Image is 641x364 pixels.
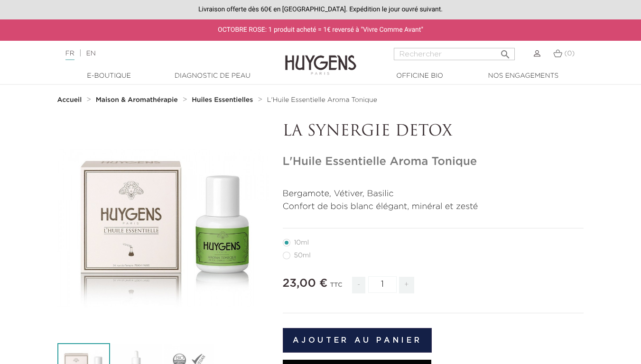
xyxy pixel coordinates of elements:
[57,96,84,104] a: Accueil
[352,277,365,293] span: -
[283,278,328,289] span: 23,00 €
[267,97,377,103] span: L'Huile Essentielle Aroma Tonique
[368,276,397,293] input: Quantité
[500,46,511,57] i: 
[96,97,178,103] strong: Maison & Aromathérapie
[165,71,260,81] a: Diagnostic de peau
[57,97,82,103] strong: Accueil
[476,71,571,81] a: Nos engagements
[283,239,320,246] label: 10ml
[283,252,322,259] label: 50ml
[283,328,432,353] button: Ajouter au panier
[62,71,157,81] a: E-Boutique
[283,123,584,141] p: LA SYNERGIE DETOX
[399,277,414,293] span: +
[283,155,584,169] h1: L'Huile Essentielle Aroma Tonique
[330,275,343,300] div: TTC
[372,71,467,81] a: Officine Bio
[86,50,95,57] a: EN
[283,200,584,213] p: Confort de bois blanc élégant, minéral et zesté
[96,96,180,104] a: Maison & Aromathérapie
[192,97,253,103] strong: Huiles Essentielles
[285,40,356,76] img: Huygens
[497,45,514,58] button: 
[192,96,255,104] a: Huiles Essentielles
[394,48,515,60] input: Rechercher
[61,48,260,59] div: |
[564,50,575,57] span: (0)
[65,50,74,60] a: FR
[267,96,377,104] a: L'Huile Essentielle Aroma Tonique
[283,188,584,200] p: Bergamote, Vétiver, Basilic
